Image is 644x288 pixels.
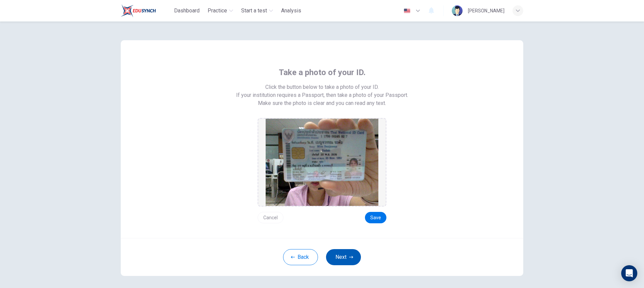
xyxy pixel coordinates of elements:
button: Analysis [278,5,304,17]
span: Start a test [241,7,267,15]
span: Dashboard [174,7,200,15]
span: Click the button below to take a photo of your ID. If your institution requires a Passport, then ... [236,83,408,99]
span: Analysis [281,7,301,15]
button: Back [283,249,318,265]
span: Take a photo of your ID. [279,67,366,78]
a: Train Test logo [121,4,171,17]
button: Practice [205,5,236,17]
img: Train Test logo [121,4,156,17]
span: Make sure the photo is clear and you can read any text. [258,99,386,107]
button: Start a test [238,5,276,17]
img: preview screemshot [266,119,378,206]
button: Dashboard [171,5,202,17]
button: Cancel [258,212,283,223]
div: Open Intercom Messenger [621,265,637,281]
img: Profile picture [452,5,463,16]
button: Save [365,212,386,223]
span: Practice [208,7,227,15]
img: en [403,8,411,13]
div: [PERSON_NAME] [468,7,504,15]
button: Next [326,249,361,265]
